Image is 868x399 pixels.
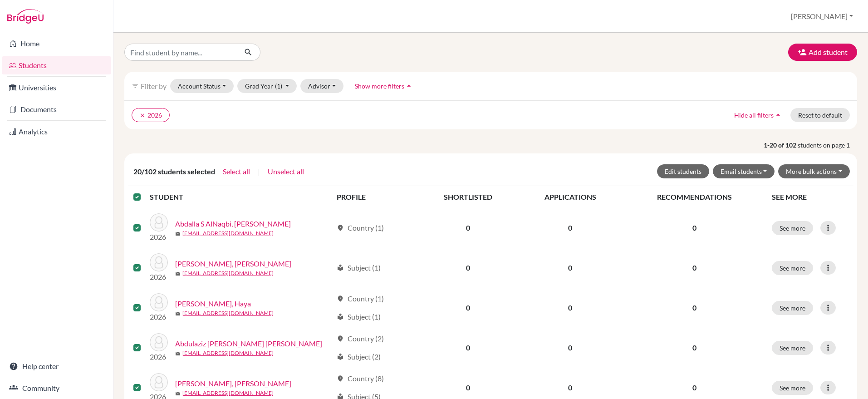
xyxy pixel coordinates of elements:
[337,351,381,362] div: Subject (2)
[337,373,384,384] div: Country (8)
[628,262,761,273] p: 0
[347,79,421,93] button: Show more filtersarrow_drop_up
[778,164,850,178] button: More bulk actions
[2,100,111,118] a: Documents
[628,382,761,393] p: 0
[404,81,413,90] i: arrow_drop_up
[150,213,168,232] img: Abdalla S AlNaqbi, Abdalla
[657,164,709,178] button: Edit students
[139,112,146,118] i: clear
[418,248,518,288] td: 0
[418,328,518,368] td: 0
[518,208,623,248] td: 0
[150,311,168,322] p: 2026
[764,140,798,150] strong: 1-20 of 102
[150,232,168,242] p: 2026
[150,293,168,311] img: AbdulAmeer, Haya
[2,79,111,97] a: Universities
[2,123,111,141] a: Analytics
[337,333,384,344] div: Country (2)
[337,335,344,342] span: location_on
[337,295,344,302] span: location_on
[772,261,813,275] button: See more
[418,186,518,208] th: SHORTLISTED
[300,79,343,93] button: Advisor
[175,391,181,396] span: mail
[337,224,344,232] span: location_on
[182,269,274,277] a: [EMAIL_ADDRESS][DOMAIN_NAME]
[182,229,274,237] a: [EMAIL_ADDRESS][DOMAIN_NAME]
[788,44,857,61] button: Add student
[182,389,274,397] a: [EMAIL_ADDRESS][DOMAIN_NAME]
[150,271,168,282] p: 2026
[175,311,181,316] span: mail
[2,357,111,375] a: Help center
[518,288,623,328] td: 0
[790,108,850,122] button: Reset to default
[772,381,813,395] button: See more
[518,328,623,368] td: 0
[337,293,384,304] div: Country (1)
[355,82,404,90] span: Show more filters
[150,373,168,391] img: AbdulKarim Hussain Ahli, Dana
[2,379,111,397] a: Community
[7,9,44,24] img: Bridge-U
[175,271,181,276] span: mail
[418,208,518,248] td: 0
[175,258,291,269] a: [PERSON_NAME], [PERSON_NAME]
[141,82,167,90] span: Filter by
[182,349,274,357] a: [EMAIL_ADDRESS][DOMAIN_NAME]
[337,375,344,382] span: location_on
[175,338,322,349] a: Abdulaziz [PERSON_NAME] [PERSON_NAME]
[713,164,775,178] button: Email students
[222,166,250,177] button: Select all
[772,341,813,355] button: See more
[182,309,274,317] a: [EMAIL_ADDRESS][DOMAIN_NAME]
[175,231,181,236] span: mail
[766,186,853,208] th: SEE MORE
[726,108,790,122] button: Hide all filtersarrow_drop_up
[175,351,181,356] span: mail
[170,79,234,93] button: Account Status
[628,302,761,313] p: 0
[175,378,291,389] a: [PERSON_NAME], [PERSON_NAME]
[337,264,344,271] span: local_library
[337,222,384,233] div: Country (1)
[774,110,783,119] i: arrow_drop_up
[418,288,518,328] td: 0
[2,56,111,74] a: Students
[787,8,857,25] button: [PERSON_NAME]
[132,108,170,122] button: clear2026
[337,311,381,322] div: Subject (1)
[150,186,331,208] th: STUDENT
[337,353,344,360] span: local_library
[772,221,813,235] button: See more
[124,44,237,61] input: Find student by name...
[132,82,139,89] i: filter_list
[623,186,766,208] th: RECOMMENDATIONS
[275,82,282,90] span: (1)
[150,253,168,271] img: Abdalsamad, Muataz Ali
[628,222,761,233] p: 0
[175,218,291,229] a: Abdalla S AlNaqbi, [PERSON_NAME]
[628,342,761,353] p: 0
[518,248,623,288] td: 0
[337,262,381,273] div: Subject (1)
[237,79,297,93] button: Grad Year(1)
[150,351,168,362] p: 2026
[133,166,215,177] span: 20/102 students selected
[2,34,111,53] a: Home
[734,111,774,119] span: Hide all filters
[150,333,168,351] img: Abdulaziz Mohammed Abdulla Obaidalla, Jawaher
[258,166,260,177] span: |
[331,186,418,208] th: PROFILE
[798,140,857,150] span: students on page 1
[518,186,623,208] th: APPLICATIONS
[772,301,813,315] button: See more
[267,166,304,177] button: Unselect all
[175,298,251,309] a: [PERSON_NAME], Haya
[337,313,344,320] span: local_library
